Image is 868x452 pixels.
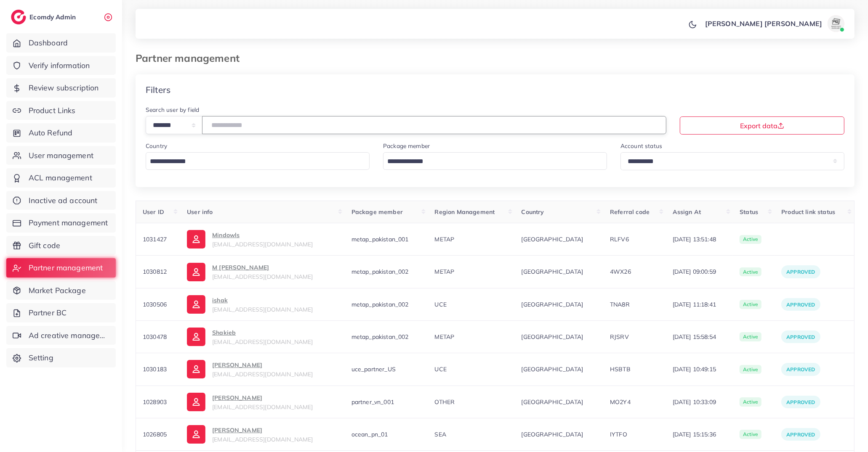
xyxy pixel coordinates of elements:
a: M [PERSON_NAME][EMAIL_ADDRESS][DOMAIN_NAME] [187,262,338,281]
button: Export data [680,116,844,135]
a: Payment management [6,213,116,233]
span: Approved [786,399,815,405]
span: OTHER [435,398,455,406]
span: 1030812 [143,268,167,275]
img: ic-user-info.36bf1079.svg [187,425,205,444]
span: [EMAIL_ADDRESS][DOMAIN_NAME] [212,370,313,378]
a: Partner management [6,258,116,278]
a: ishak[EMAIL_ADDRESS][DOMAIN_NAME] [187,295,338,314]
span: metap_pakistan_002 [351,301,409,308]
span: Ad creative management [29,330,109,341]
span: active [740,430,761,439]
p: [PERSON_NAME] [212,425,313,435]
span: User ID [143,208,164,216]
span: 1030183 [143,365,167,373]
span: [DATE] 10:33:09 [673,398,727,406]
span: [DATE] 15:15:36 [673,430,727,439]
span: Setting [29,352,53,363]
span: Approved [786,431,815,438]
a: Gift code [6,236,116,255]
span: Auto Refund [29,127,73,138]
span: Approved [786,269,815,275]
span: active [740,300,761,309]
a: ACL management [6,168,116,188]
a: Mindowls[EMAIL_ADDRESS][DOMAIN_NAME] [187,230,338,248]
span: Verify information [29,60,90,71]
span: [GEOGRAPHIC_DATA] [522,365,597,373]
span: [EMAIL_ADDRESS][DOMAIN_NAME] [212,306,313,313]
span: [DATE] 11:18:41 [673,300,727,309]
span: [DATE] 10:49:15 [673,365,727,373]
span: METAP [435,235,455,243]
span: [GEOGRAPHIC_DATA] [522,398,597,406]
span: MO2Y4 [610,398,631,406]
p: Mindowls [212,230,313,240]
span: Country [522,208,544,216]
span: IYTFO [610,431,627,438]
span: [GEOGRAPHIC_DATA] [522,430,597,439]
p: [PERSON_NAME] [212,360,313,370]
span: ACL management [29,172,92,183]
span: Approved [786,334,815,340]
p: [PERSON_NAME] [212,393,313,403]
span: ocean_pn_01 [351,431,388,438]
span: Product Links [29,105,76,116]
a: [PERSON_NAME] [PERSON_NAME]avatar [700,15,848,32]
input: Search for option [147,155,359,168]
p: M [PERSON_NAME] [212,262,313,272]
span: Export data [740,122,784,129]
span: 1028903 [143,398,167,406]
span: [EMAIL_ADDRESS][DOMAIN_NAME] [212,241,313,248]
h4: Filters [146,85,170,95]
a: Auto Refund [6,123,116,143]
span: [DATE] 09:00:59 [673,267,727,276]
span: Market Package [29,285,86,296]
a: Setting [6,348,116,367]
h2: Ecomdy Admin [29,13,78,21]
span: User info [187,208,213,216]
span: UCE [435,301,447,308]
span: METAP [435,268,455,275]
a: Verify information [6,56,116,75]
span: HSBTB [610,365,631,373]
span: metap_pakistan_002 [351,333,409,341]
span: Assign At [673,208,701,216]
span: Region Management [435,208,495,216]
span: Package member [351,208,403,216]
img: ic-user-info.36bf1079.svg [187,263,205,281]
div: Search for option [146,152,370,170]
label: Country [146,142,167,150]
span: Partner management [29,262,103,273]
a: Dashboard [6,33,116,53]
div: Search for option [383,152,607,170]
span: active [740,397,761,407]
img: avatar [828,15,844,32]
span: UCE [435,365,447,373]
p: Shakieb [212,328,313,338]
img: ic-user-info.36bf1079.svg [187,360,205,378]
a: Inactive ad account [6,191,116,210]
img: ic-user-info.36bf1079.svg [187,328,205,346]
a: Ad creative management [6,326,116,345]
a: Product Links [6,101,116,120]
span: [GEOGRAPHIC_DATA] [522,333,597,341]
label: Package member [383,142,430,150]
input: Search for option [384,155,596,168]
span: User management [29,150,93,161]
span: Product link status [781,208,835,216]
span: 1030506 [143,301,167,308]
a: logoEcomdy Admin [11,10,78,24]
span: active [740,235,761,244]
img: logo [11,10,26,24]
span: [EMAIL_ADDRESS][DOMAIN_NAME] [212,403,313,411]
a: [PERSON_NAME][EMAIL_ADDRESS][DOMAIN_NAME] [187,425,338,444]
span: Approved [786,301,815,308]
span: [EMAIL_ADDRESS][DOMAIN_NAME] [212,436,313,443]
p: ishak [212,295,313,305]
span: [GEOGRAPHIC_DATA] [522,267,597,276]
a: Shakieb[EMAIL_ADDRESS][DOMAIN_NAME] [187,328,338,346]
a: [PERSON_NAME][EMAIL_ADDRESS][DOMAIN_NAME] [187,393,338,411]
span: Status [740,208,758,216]
span: [GEOGRAPHIC_DATA] [522,300,597,309]
span: Approved [786,366,815,373]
